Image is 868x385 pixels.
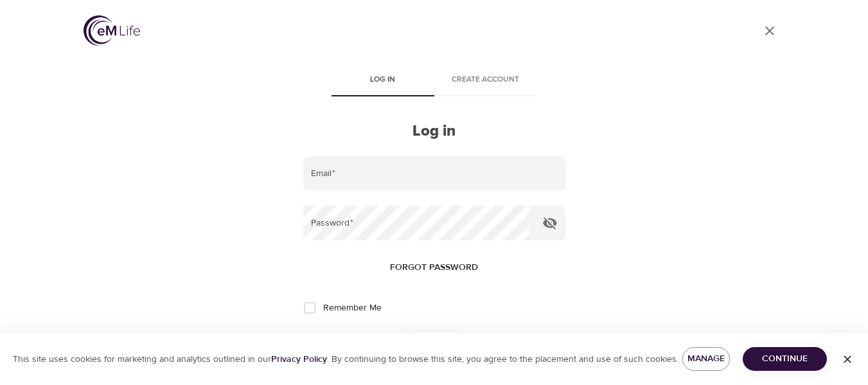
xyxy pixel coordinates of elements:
img: logo [84,15,140,46]
button: Forgot password [385,256,483,280]
div: disabled tabs example [303,66,565,96]
button: Manage [682,347,730,371]
span: Continue [753,351,817,367]
span: Manage [693,351,720,367]
a: Privacy Policy [271,354,327,365]
span: Create account [442,73,529,87]
span: Remember Me [323,301,382,315]
a: close [754,15,785,46]
span: Log in [339,73,427,87]
button: Continue [743,347,827,371]
h2: Log in [303,122,565,141]
span: Forgot password [390,260,478,276]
